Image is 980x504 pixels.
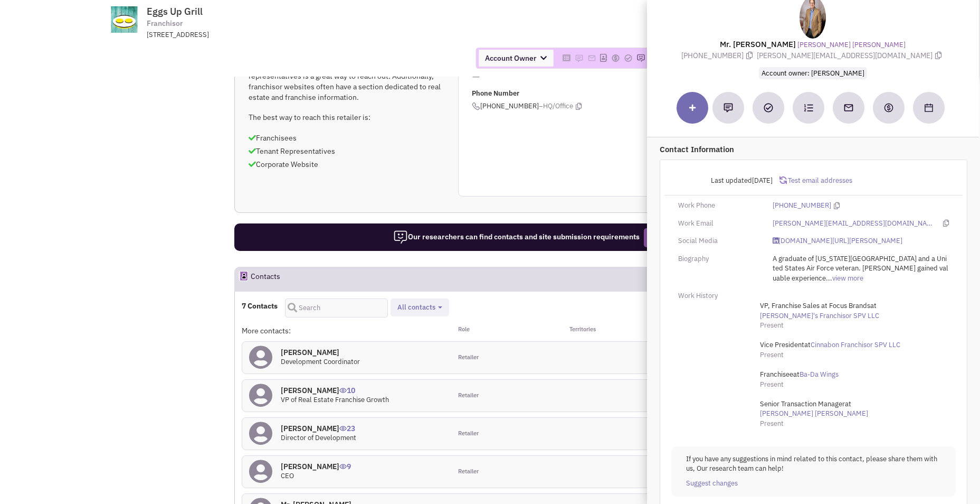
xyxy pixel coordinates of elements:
[686,479,738,489] a: Suggest changes
[281,462,351,471] h4: [PERSON_NAME]
[686,454,941,474] p: If you have any suggestions in mind related to this contact, please share them with us, Our resea...
[147,30,422,40] div: [STREET_ADDRESS]
[773,254,948,283] span: A graduate of [US_STATE][GEOGRAPHIC_DATA] and a United States Air Force veteran. [PERSON_NAME] ga...
[458,391,479,400] span: Retailer
[458,468,479,476] span: Retailer
[458,430,479,438] span: Retailer
[539,101,573,111] span: –HQ/Office
[281,395,389,404] span: VP of Real Estate Franchise Growth
[339,388,347,393] img: icon-UserInteraction.png
[644,228,718,247] button: Request Research
[760,340,804,349] span: Vice President
[671,236,766,246] div: Social Media
[587,54,596,62] img: Please add to your accounts
[281,348,360,357] h4: [PERSON_NAME]
[760,301,879,320] span: at
[451,325,556,336] div: Role
[787,176,852,185] span: Test email addresses
[760,399,868,418] span: at
[797,40,906,50] a: [PERSON_NAME] [PERSON_NAME]
[339,454,351,471] span: 9
[760,311,879,321] a: [PERSON_NAME]'s Franchisor SPV LLC
[773,219,937,229] a: [PERSON_NAME][EMAIL_ADDRESS][DOMAIN_NAME]
[281,424,356,433] h4: [PERSON_NAME]
[397,303,435,312] span: All contacts
[720,39,796,49] lable: Mr. [PERSON_NAME]
[760,380,784,389] span: Present
[611,54,620,62] img: Please add to your accounts
[339,464,347,469] img: icon-UserInteraction.png
[479,50,553,67] span: Account Owner
[760,340,900,349] span: at
[393,232,640,241] span: Our researchers can find contacts and site submission requirements
[760,301,870,310] span: VP, Franchise Sales at Focus Brands
[472,89,653,99] p: Phone Number
[339,416,355,433] span: 23
[724,103,733,113] img: Add a note
[773,236,902,246] a: [DOMAIN_NAME][URL][PERSON_NAME]
[760,350,784,359] span: Present
[832,274,863,284] a: view more
[671,291,766,301] div: Work History
[147,5,203,17] span: Eggs Up Grill
[249,133,444,143] p: Franchisees
[242,325,451,336] div: More contacts:
[575,54,583,62] img: Please add to your accounts
[883,102,894,113] img: Create a deal
[249,159,444,170] p: Corporate Website
[760,321,784,330] span: Present
[671,254,766,264] div: Biography
[339,378,355,395] span: 10
[925,104,933,112] img: Schedule a Meeting
[752,176,773,185] span: [DATE]
[251,267,280,291] h2: Contacts
[624,54,632,62] img: Please add to your accounts
[773,201,831,211] a: [PHONE_NUMBER]
[759,67,867,79] span: Account owner: [PERSON_NAME]
[757,51,944,60] span: [PERSON_NAME][EMAIL_ADDRESS][DOMAIN_NAME]
[281,433,356,442] span: Director of Development
[242,301,278,311] h4: 7 Contacts
[811,340,900,350] a: Cinnabon Franchisor SPV LLC
[636,54,645,62] img: Please add to your accounts
[671,201,766,211] div: Work Phone
[760,419,784,428] span: Present
[472,101,653,111] span: [PHONE_NUMBER]
[804,103,813,113] img: Subscribe to a cadence
[764,103,773,113] img: Add a Task
[393,230,408,245] img: icon-researcher-20.png
[281,386,389,395] h4: [PERSON_NAME]
[285,298,388,318] input: Search
[249,146,444,156] p: Tenant Representatives
[458,353,479,362] span: Retailer
[281,471,294,480] span: CEO
[249,112,444,123] p: The best way to reach this retailer is:
[681,51,757,60] span: [PHONE_NUMBER]
[472,102,480,110] img: icon-phone.png
[394,302,445,313] button: All contacts
[556,325,660,336] div: Territories
[249,60,444,102] p: Approaching regional franchisees and tenant representatives is a great way to reach out. Addition...
[760,370,839,379] span: at
[339,426,347,431] img: icon-UserInteraction.png
[671,171,779,191] div: Last updated
[800,370,839,380] a: Ba-Da Wings
[281,357,360,366] span: Development Coordinator
[843,102,854,113] img: Send an email
[671,219,766,229] div: Work Email
[760,370,793,379] span: Franchisee
[760,409,868,419] a: [PERSON_NAME] [PERSON_NAME]
[660,144,967,155] p: Contact Information
[147,18,183,29] span: Franchisor
[760,399,845,408] span: Senior Transaction Manager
